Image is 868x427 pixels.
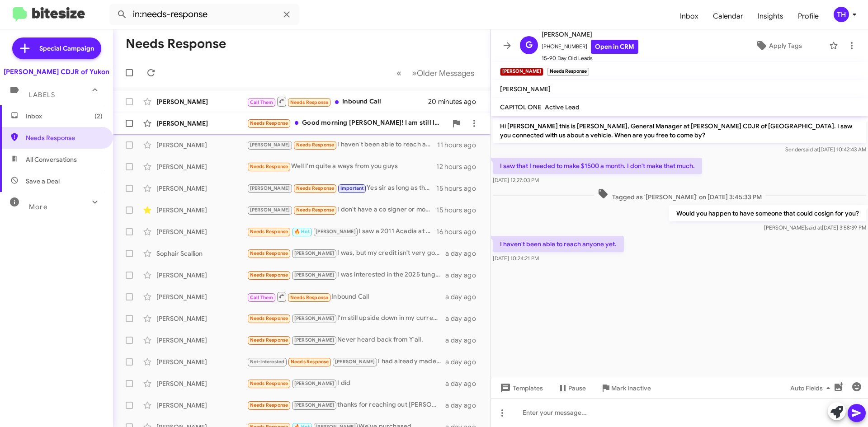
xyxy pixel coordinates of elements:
[247,291,445,302] div: Inbound Call
[156,249,247,258] div: Sophair Scallion
[436,184,483,193] div: 15 hours ago
[429,97,483,106] div: 20 minutes ago
[250,359,285,365] span: Not-Interested
[542,29,638,40] span: [PERSON_NAME]
[156,271,247,280] div: [PERSON_NAME]
[26,177,60,186] span: Save a Deal
[294,272,335,278] span: [PERSON_NAME]
[247,357,445,367] div: I had already made a good offer on a 2025 dodge warlock, red. It was denied. Spoke with Sasho.
[445,336,483,345] div: a day ago
[250,315,288,321] span: Needs Response
[445,357,483,366] div: a day ago
[250,207,290,213] span: [PERSON_NAME]
[12,38,101,59] a: Special Campaign
[250,402,288,408] span: Needs Response
[247,183,436,193] div: Yes sir as long as the miles are decent.
[764,224,866,231] span: [PERSON_NAME] [DATE] 3:58:39 PM
[591,40,638,54] a: Open in CRM
[250,337,288,343] span: Needs Response
[250,142,290,148] span: [PERSON_NAME]
[290,295,329,300] span: Needs Response
[247,140,437,150] div: I haven't been able to reach anyone yet.
[673,3,706,29] a: Inbox
[498,380,543,396] span: Templates
[445,314,483,323] div: a day ago
[316,229,356,235] span: [PERSON_NAME]
[417,68,474,78] span: Older Messages
[493,177,539,183] span: [DATE] 12:27:03 PM
[294,229,310,235] span: 🔥 Hot
[26,133,103,142] span: Needs Response
[247,118,447,128] div: Good morning [PERSON_NAME]! I am still looking into TRADING IN my 2017 Dodge Caravan for somethin...
[445,249,483,258] div: a day ago
[500,68,543,76] small: [PERSON_NAME]
[294,402,335,408] span: [PERSON_NAME]
[39,44,94,53] span: Special Campaign
[29,91,55,99] span: Labels
[806,224,822,231] span: said at
[250,380,288,386] span: Needs Response
[294,337,335,343] span: [PERSON_NAME]
[500,85,551,93] span: [PERSON_NAME]
[247,270,445,280] div: I was interested in the 2025 tungsten. I did come by and test drive. It's been about [DATE]. I tr...
[445,271,483,280] div: a day ago
[769,38,802,54] span: Apply Tags
[834,7,849,22] div: TH
[26,155,77,164] span: All Conversations
[445,401,483,410] div: a day ago
[291,359,329,365] span: Needs Response
[250,164,288,169] span: Needs Response
[26,112,103,121] span: Inbox
[109,4,299,25] input: Search
[156,292,247,301] div: [PERSON_NAME]
[706,3,750,29] a: Calendar
[785,146,866,153] span: Sender [DATE] 10:42:43 AM
[783,380,841,396] button: Auto Fields
[156,141,247,150] div: [PERSON_NAME]
[669,205,866,221] p: Would you happen to have someone that could cosign for you?
[247,205,436,215] div: I don't have a co signer or money down, and although I'm about to be caught up on my payments on ...
[247,226,436,237] div: I saw a 2011 Acadia at a different location I'm interested in. Can't make it in [DATE]. But I'll ...
[500,103,541,111] span: CAPITOL ONE
[493,118,866,143] p: Hi [PERSON_NAME] this is [PERSON_NAME], General Manager at [PERSON_NAME] CDJR of [GEOGRAPHIC_DATA...
[445,379,483,388] div: a day ago
[156,357,247,366] div: [PERSON_NAME]
[436,227,483,236] div: 16 hours ago
[294,380,335,386] span: [PERSON_NAME]
[296,185,335,191] span: Needs Response
[391,64,407,82] button: Previous
[294,315,335,321] span: [PERSON_NAME]
[550,380,593,396] button: Pause
[247,378,445,389] div: I did
[156,97,247,106] div: [PERSON_NAME]
[156,314,247,323] div: [PERSON_NAME]
[396,67,401,79] span: «
[406,64,480,82] button: Next
[791,3,826,29] span: Profile
[493,255,539,262] span: [DATE] 10:24:21 PM
[593,380,658,396] button: Mark Inactive
[247,161,436,172] div: Well I'm quite a ways from you guys
[156,401,247,410] div: [PERSON_NAME]
[250,185,290,191] span: [PERSON_NAME]
[296,142,335,148] span: Needs Response
[250,229,288,235] span: Needs Response
[247,400,445,410] div: thanks for reaching out [PERSON_NAME] but I have already purchased a wrangler I'll try [PERSON_NA...
[296,207,335,213] span: Needs Response
[156,162,247,171] div: [PERSON_NAME]
[94,112,103,121] span: (2)
[436,162,483,171] div: 12 hours ago
[156,184,247,193] div: [PERSON_NAME]
[436,206,483,215] div: 15 hours ago
[247,248,445,258] div: I was, but my credit isn't very good right now and I can't find a co signer.
[247,335,445,345] div: Never heard back from Y'all.
[594,188,765,202] span: Tagged as '[PERSON_NAME]' on [DATE] 3:45:33 PM
[750,3,791,29] a: Insights
[547,68,589,76] small: Needs Response
[803,146,819,153] span: said at
[525,38,533,52] span: G
[826,7,858,22] button: TH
